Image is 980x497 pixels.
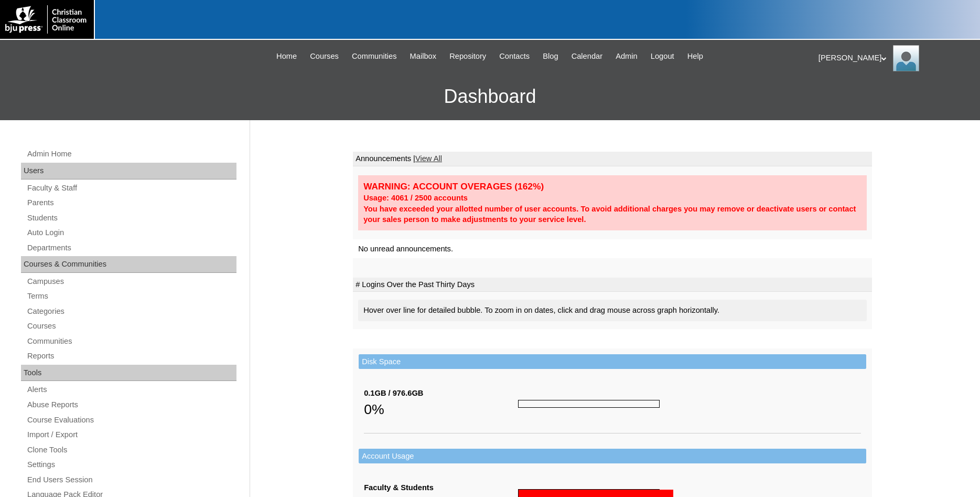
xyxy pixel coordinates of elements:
[364,388,518,399] div: 0.1GB / 976.6GB
[359,449,866,464] td: Account Usage
[353,278,872,292] td: # Logins Over the Past Thirty Days
[26,226,236,239] a: Auto Login
[26,196,236,209] a: Parents
[271,50,302,62] a: Home
[353,152,872,166] td: Announcements |
[26,428,236,441] a: Import / Export
[26,241,236,255] a: Departments
[5,5,89,34] img: logo-white.png
[893,45,919,71] img: Jonelle Rodriguez
[444,50,491,62] a: Repository
[26,182,236,195] a: Faculty & Staff
[651,50,674,62] span: Logout
[819,45,970,71] div: [PERSON_NAME]
[347,50,402,62] a: Communities
[405,50,442,62] a: Mailbox
[26,414,236,427] a: Course Evaluations
[543,50,558,62] span: Blog
[26,398,236,411] a: Abuse Reports
[537,50,563,62] a: Blog
[26,335,236,348] a: Communities
[26,147,236,161] a: Admin Home
[359,354,866,369] td: Disk Space
[21,163,236,179] div: Users
[352,50,397,62] span: Communities
[5,73,975,120] h3: Dashboard
[26,212,236,225] a: Students
[364,399,518,420] div: 0%
[26,290,236,303] a: Terms
[26,443,236,457] a: Clone Tools
[364,482,518,493] div: Faculty & Students
[276,50,297,62] span: Home
[682,50,708,62] a: Help
[358,300,867,321] div: Hover over line for detailed bubble. To zoom in on dates, click and drag mouse across graph horiz...
[363,194,468,202] strong: Usage: 4061 / 2500 accounts
[363,181,861,193] div: WARNING: ACCOUNT OVERAGES (162%)
[499,50,530,62] span: Contacts
[26,350,236,363] a: Reports
[310,50,339,62] span: Courses
[363,204,861,225] div: You have exceeded your allotted number of user accounts. To avoid additional charges you may remo...
[21,256,236,273] div: Courses & Communities
[26,458,236,471] a: Settings
[353,239,872,259] td: No unread announcements.
[26,473,236,487] a: End Users Session
[21,365,236,382] div: Tools
[410,50,437,62] span: Mailbox
[687,50,703,62] span: Help
[26,383,236,396] a: Alerts
[26,275,236,288] a: Campuses
[494,50,535,62] a: Contacts
[305,50,344,62] a: Courses
[449,50,486,62] span: Repository
[572,50,602,62] span: Calendar
[616,50,638,62] span: Admin
[26,320,236,333] a: Courses
[26,305,236,318] a: Categories
[610,50,643,62] a: Admin
[566,50,608,62] a: Calendar
[415,154,442,163] a: View All
[645,50,680,62] a: Logout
